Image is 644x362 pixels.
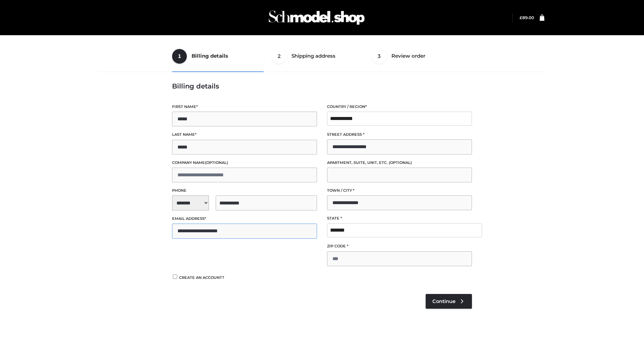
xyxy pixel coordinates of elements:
span: Create an account? [179,275,224,280]
label: Email address [172,216,317,222]
label: First name [172,104,317,110]
label: Street address [327,131,472,138]
a: £89.00 [520,15,534,20]
span: £ [520,15,522,20]
label: Country / Region [327,104,472,110]
label: Company name [172,160,317,166]
a: Continue [426,294,472,309]
span: (optional) [205,160,228,165]
label: Town / City [327,187,472,194]
label: Apartment, suite, unit, etc. [327,160,472,166]
label: Last name [172,131,317,138]
input: Create an account? [172,275,178,279]
label: ZIP Code [327,243,472,249]
span: (optional) [389,160,412,165]
h3: Billing details [172,82,472,90]
label: State [327,215,472,222]
img: Schmodel Admin 964 [266,4,367,31]
span: Continue [432,298,455,304]
bdi: 89.00 [520,15,534,20]
label: Phone [172,187,317,194]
